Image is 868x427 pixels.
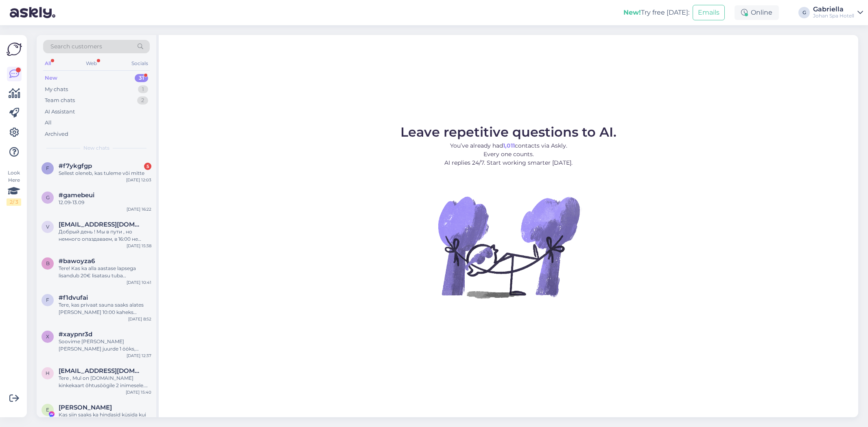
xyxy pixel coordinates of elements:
span: g [46,194,50,200]
div: 5 [144,163,151,170]
div: Добрый день ! Мы в пути , но немного опаздаваем, в 16:00 не успеем. С уважением [PERSON_NAME] [PH... [59,228,151,243]
div: AI Assistant [45,108,75,116]
div: Web [84,58,98,69]
div: My chats [45,85,68,94]
span: hannusanneli@gmail.com [59,367,143,375]
div: Gabriella [813,6,854,13]
div: Online [735,5,779,20]
span: vladocek@inbox.lv [59,221,143,228]
div: Look Here [7,169,21,206]
div: Kas siin saaks ka hindasid küsida kui sooviks 1ks ööks ööbima tulla, koos hommikusöögiga? :) [59,411,151,426]
div: Try free [DATE]: [623,8,689,17]
div: New [45,74,57,82]
span: v [46,224,49,230]
span: f [46,297,49,303]
p: You’ve already had contacts via Askly. Every one counts. AI replies 24/7. Start working smarter [... [400,142,617,167]
div: Archived [45,130,68,138]
div: G [798,7,810,18]
div: 12.09-13.09 [59,199,151,206]
span: Leave repetitive questions to AI. [400,124,617,140]
span: h [46,370,50,376]
div: [DATE] 15:40 [126,389,151,395]
b: New! [623,9,641,16]
div: Sellest oleneb, kas tuleme või mitte [59,170,151,177]
span: #f1dvufai [59,294,88,301]
span: #bawoyza6 [59,257,95,265]
span: E [46,407,49,413]
div: Tere, kas privaat sauna saaks alates [PERSON_NAME] 10:00 kaheks tunniks? [59,301,151,316]
div: [DATE] 10:41 [127,279,151,285]
div: Tere! Kas ka alla aastase lapsega lisandub 20€ lisatasu tuba broneerides? [59,265,151,279]
span: x [46,333,49,340]
span: New chats [83,144,109,152]
div: 31 [135,74,148,82]
span: Elis Tunder [59,404,112,411]
div: [DATE] 16:22 [127,206,151,212]
div: Soovime [PERSON_NAME] [PERSON_NAME] juurde 1 ööks, kasutada ka spa mõnusid [59,338,151,353]
div: Socials [130,58,150,69]
span: #f7ykgfgp [59,162,92,170]
div: Johan Spa Hotell [813,13,854,19]
div: All [43,58,52,69]
div: [DATE] 8:52 [128,316,151,322]
span: b [46,260,50,266]
div: Tere , Mul on [DOMAIN_NAME] kinkekaart õhtusöögile 2 inimesele. Kas oleks võimalik broneerida lau... [59,375,151,389]
div: 2 / 3 [7,198,21,206]
span: Search customers [50,42,102,51]
span: #xaypnr3d [59,331,92,338]
div: 1 [138,85,148,94]
b: 1,011 [503,142,515,149]
span: f [46,165,49,171]
span: #gamebeui [59,192,94,199]
img: Askly Logo [7,41,22,57]
img: No Chat active [435,174,582,320]
div: [DATE] 12:37 [127,353,151,359]
div: [DATE] 12:03 [126,177,151,183]
a: GabriellaJohan Spa Hotell [813,6,863,19]
div: 2 [137,96,148,105]
button: Emails [693,5,725,20]
div: All [45,119,52,127]
div: [DATE] 15:38 [127,243,151,249]
div: Team chats [45,96,75,105]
